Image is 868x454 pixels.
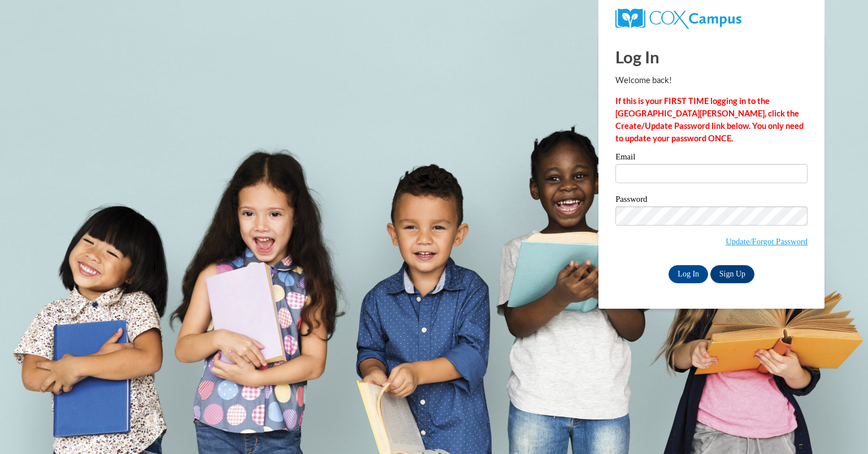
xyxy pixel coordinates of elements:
[615,153,808,164] label: Email
[615,8,741,29] img: COX Campus
[615,13,741,23] a: COX Campus
[615,74,808,87] p: Welcome back!
[615,96,804,143] strong: If this is your FIRST TIME logging in to the [GEOGRAPHIC_DATA][PERSON_NAME], click the Create/Upd...
[615,45,808,68] h1: Log In
[669,265,708,283] input: Log In
[726,237,808,246] a: Update/Forgot Password
[710,265,754,283] a: Sign Up
[615,195,808,206] label: Password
